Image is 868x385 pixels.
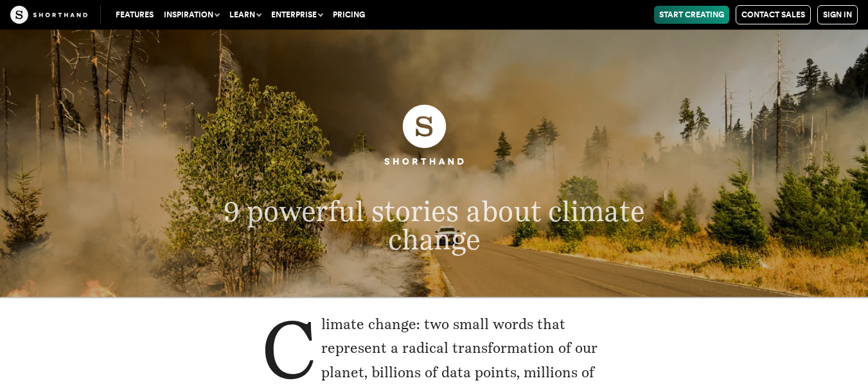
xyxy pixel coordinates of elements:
a: Contact Sales [736,5,811,24]
a: Start Creating [654,6,729,24]
span: 9 powerful stories about climate change [224,194,644,255]
img: The Craft [10,6,87,24]
button: Enterprise [266,6,328,24]
a: Pricing [328,6,370,24]
button: Learn [224,6,266,24]
button: Inspiration [159,6,224,24]
a: Sign in [817,5,858,24]
a: Features [111,6,159,24]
